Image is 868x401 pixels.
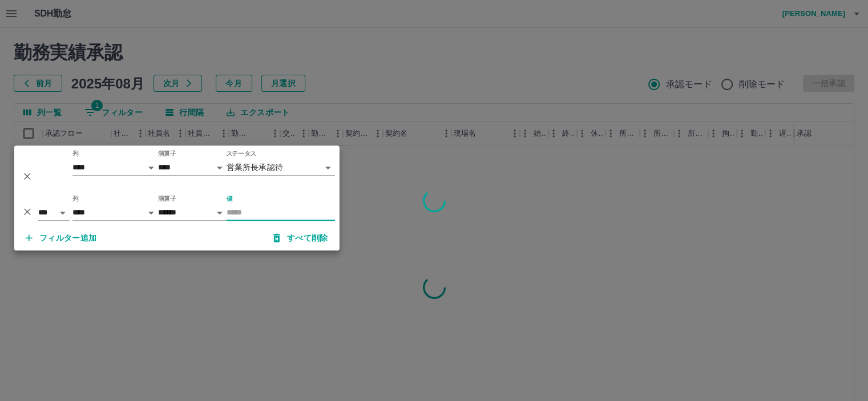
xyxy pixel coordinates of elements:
[19,203,36,220] button: 削除
[38,204,70,221] select: 論理演算子
[158,149,176,158] label: 演算子
[72,195,79,203] label: 列
[72,149,79,158] label: 列
[158,195,176,203] label: 演算子
[17,228,106,248] button: フィルター追加
[227,195,233,203] label: 値
[264,228,337,248] button: すべて削除
[19,168,36,185] button: 削除
[226,149,256,158] label: ステータス
[227,159,335,176] div: 営業所長承認待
